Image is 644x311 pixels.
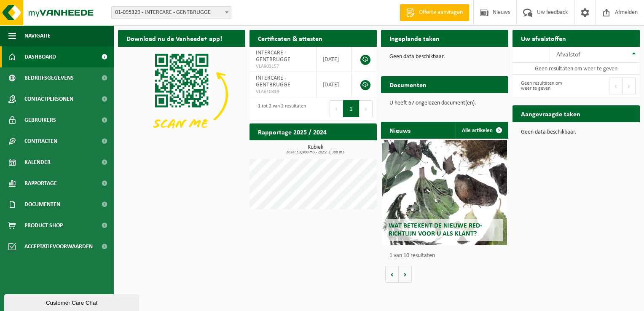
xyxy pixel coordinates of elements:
[382,140,507,245] a: Wat betekent de nieuwe RED-richtlijn voor u als klant?
[24,152,51,173] span: Kalender
[343,100,360,117] button: 1
[254,150,377,155] span: 2024: 13,900 m3 - 2025: 2,300 m3
[330,100,343,117] button: Previous
[609,78,623,94] button: Previous
[256,75,290,88] span: INTERCARE - GENTBRUGGE
[256,63,310,70] span: VLA903157
[24,236,93,257] span: Acceptatievoorwaarden
[24,88,73,110] span: Contactpersonen
[256,50,290,63] span: INTERCARE - GENTBRUGGE
[24,46,56,67] span: Dashboard
[317,72,352,97] td: [DATE]
[389,54,500,60] p: Geen data beschikbaar.
[517,77,572,95] div: Geen resultaten om weer te geven
[381,76,435,93] h2: Documenten
[24,215,63,236] span: Product Shop
[24,67,74,88] span: Bedrijfsgegevens
[417,8,465,17] span: Offerte aanvragen
[118,47,245,142] img: Download de VHEPlus App
[250,30,331,46] h2: Certificaten & attesten
[4,292,141,311] iframe: chat widget
[254,145,377,155] h3: Kubiek
[556,51,580,58] span: Afvalstof
[24,131,57,152] span: Contracten
[250,123,335,140] h2: Rapportage 2025 / 2024
[254,99,306,118] div: 1 tot 2 van 2 resultaten
[623,78,636,94] button: Next
[400,4,469,21] a: Offerte aanvragen
[314,140,376,157] a: Bekijk rapportage
[513,30,574,46] h2: Uw afvalstoffen
[24,110,56,131] span: Gebruikers
[360,100,373,117] button: Next
[24,25,51,46] span: Navigatie
[389,100,500,106] p: U heeft 67 ongelezen document(en).
[521,129,631,135] p: Geen data beschikbaar.
[118,30,231,46] h2: Download nu de Vanheede+ app!
[381,30,448,46] h2: Ingeplande taken
[24,173,57,194] span: Rapportage
[455,122,507,139] a: Alle artikelen
[112,7,231,19] span: 01-095329 - INTERCARE - GENTBRUGGE
[389,223,482,237] span: Wat betekent de nieuwe RED-richtlijn voor u als klant?
[513,63,640,75] td: Geen resultaten om weer te geven
[381,122,419,138] h2: Nieuws
[317,47,352,72] td: [DATE]
[24,194,60,215] span: Documenten
[111,6,231,19] span: 01-095329 - INTERCARE - GENTBRUGGE
[389,253,504,259] p: 1 van 10 resultaten
[399,266,412,283] button: Volgende
[385,266,399,283] button: Vorige
[256,88,310,95] span: VLA610839
[513,105,589,122] h2: Aangevraagde taken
